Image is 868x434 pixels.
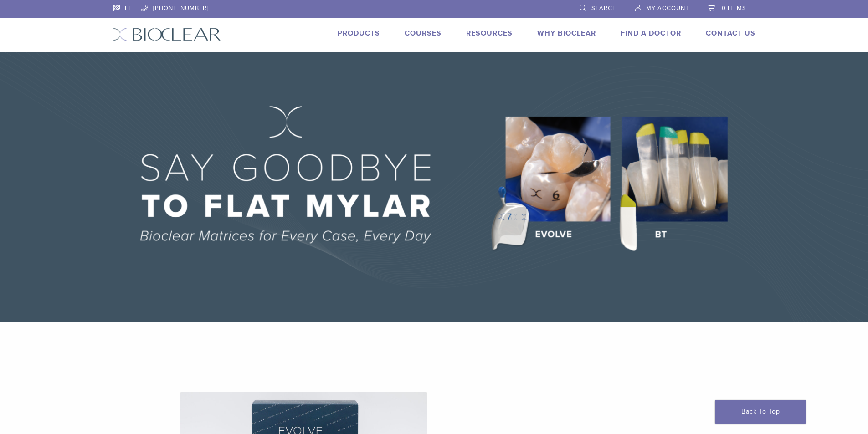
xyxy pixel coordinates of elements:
[113,28,221,41] img: Bioclear
[591,5,617,12] span: Search
[621,29,681,38] a: Find A Doctor
[338,29,380,38] a: Products
[706,29,755,38] a: Contact Us
[466,29,513,38] a: Resources
[722,5,746,12] span: 0 items
[715,400,806,424] a: Back To Top
[405,29,442,38] a: Courses
[537,29,596,38] a: Why Bioclear
[646,5,689,12] span: My Account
